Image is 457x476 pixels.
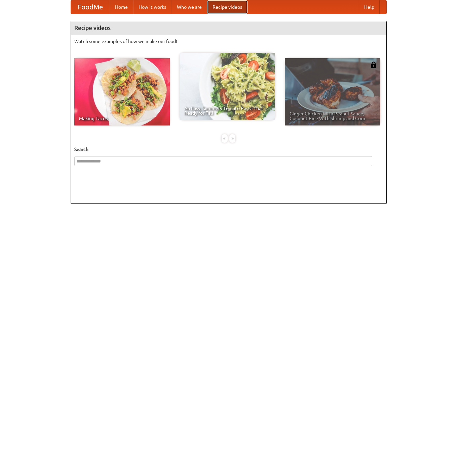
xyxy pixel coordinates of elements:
a: Recipe videos [207,0,247,14]
h5: Search [74,146,383,153]
div: » [229,134,235,143]
img: 483408.png [370,62,377,68]
span: An Easy, Summery Tomato Pasta That's Ready for Fall [184,106,270,115]
a: FoodMe [71,0,110,14]
a: Making Tacos [74,58,170,125]
div: « [222,134,228,143]
a: Help [359,0,380,14]
a: An Easy, Summery Tomato Pasta That's Ready for Fall [180,53,275,120]
h4: Recipe videos [71,21,386,35]
span: Making Tacos [79,116,165,121]
a: Who we are [172,0,207,14]
a: How it works [133,0,172,14]
p: Watch some examples of how we make our food! [74,38,383,45]
a: Home [110,0,133,14]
